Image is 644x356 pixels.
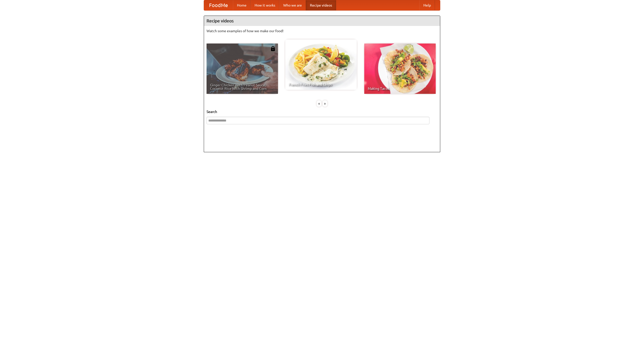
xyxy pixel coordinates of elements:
a: Recipe videos [306,0,336,10]
span: Making Tacos [368,87,432,90]
a: Making Tacos [364,44,436,94]
a: French Fries Fish and Chips [285,39,357,90]
img: 483408.png [270,46,275,51]
p: Watch some examples of how we make our food! [207,28,437,33]
a: How it works [251,0,279,10]
a: Who we are [279,0,306,10]
a: Home [233,0,251,10]
h5: Search [207,109,437,114]
a: FoodMe [204,0,233,10]
a: Help [419,0,435,10]
div: » [323,100,327,107]
div: « [317,100,321,107]
h4: Recipe videos [204,16,440,26]
span: French Fries Fish and Chips [289,83,353,86]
